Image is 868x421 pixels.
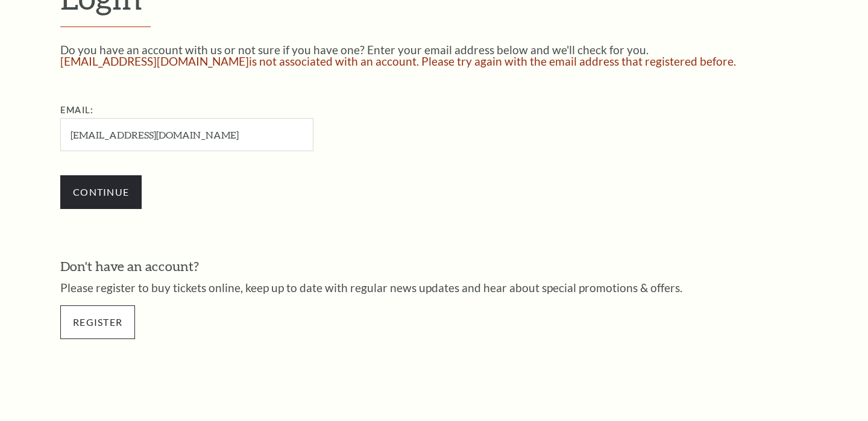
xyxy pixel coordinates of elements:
p: Do you have an account with us or not sure if you have one? Enter your email address below and we... [60,44,808,55]
span: [EMAIL_ADDRESS][DOMAIN_NAME] is not associated with an account. Please try again with the email a... [60,54,736,68]
p: Please register to buy tickets online, keep up to date with regular news updates and hear about s... [60,282,808,293]
input: Required [60,118,313,151]
input: Continue [60,175,142,209]
label: Email: [60,105,93,115]
h3: Don't have an account? [60,257,808,276]
a: Register [60,305,135,339]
